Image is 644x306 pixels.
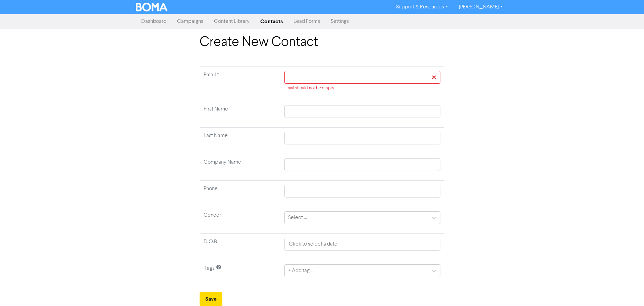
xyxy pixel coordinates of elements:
td: First Name [200,101,280,128]
td: Company Name [200,154,280,181]
td: Last Name [200,128,280,154]
td: Phone [200,181,280,207]
a: [PERSON_NAME] [453,2,508,12]
div: Select ... [288,214,307,222]
button: Save [200,292,222,306]
a: Campaigns [172,15,209,28]
div: + Add tag... [288,267,313,275]
td: Required [200,67,280,101]
a: Lead Forms [288,15,325,28]
h1: Create New Contact [200,34,444,50]
input: Click to select a date [284,238,440,251]
a: Settings [325,15,354,28]
td: D.O.B [200,234,280,260]
td: Tags [200,260,280,287]
td: Gender [200,207,280,234]
a: Dashboard [136,15,172,28]
img: BOMA Logo [136,3,167,11]
a: Contacts [255,15,288,28]
iframe: Chat Widget [610,274,644,306]
a: Support & Resources [391,2,453,12]
div: Email should not be empty [284,85,440,91]
a: Content Library [209,15,255,28]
